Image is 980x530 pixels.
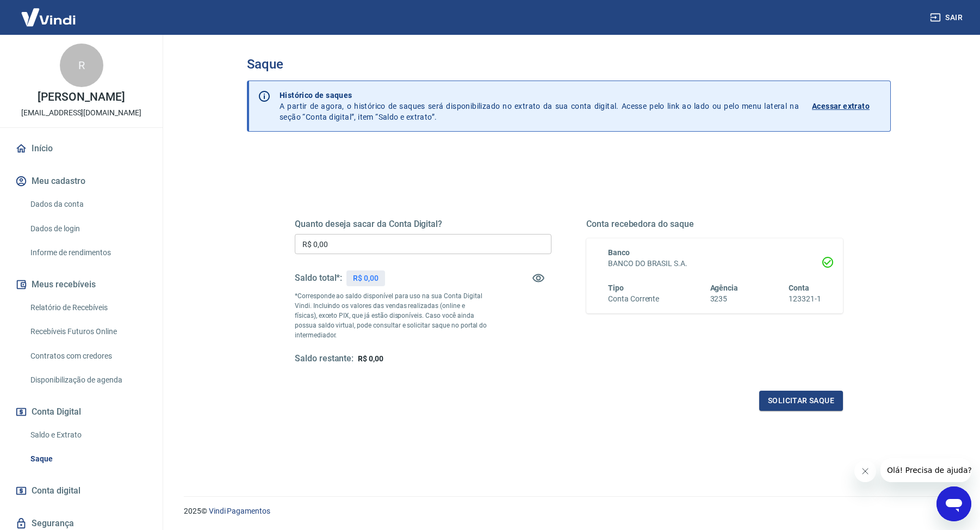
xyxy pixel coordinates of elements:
a: Conta digital [13,479,150,503]
a: Informe de rendimentos [26,242,150,264]
a: Dados de login [26,218,150,240]
p: [PERSON_NAME] [38,91,125,103]
p: R$ 0,00 [353,273,379,284]
a: Relatório de Recebíveis [26,297,150,319]
a: Disponibilização de agenda [26,369,150,391]
p: Acessar extrato [812,101,870,112]
h3: Saque [247,57,891,72]
button: Conta Digital [13,400,150,424]
iframe: Mensagem da empresa [880,458,971,482]
span: Banco [608,248,630,257]
a: Saldo e Extrato [26,424,150,446]
h6: 123321-1 [789,293,821,305]
p: A partir de agora, o histórico de saques será disponibilizado no extrato da sua conta digital. Ac... [280,90,799,122]
span: Tipo [608,284,624,292]
h6: Conta Corrente [608,293,659,305]
p: Histórico de saques [280,90,799,101]
button: Meu cadastro [13,169,150,193]
p: *Corresponde ao saldo disponível para uso na sua Conta Digital Vindi. Incluindo os valores das ve... [295,291,487,340]
a: Contratos com credores [26,345,150,367]
h5: Quanto deseja sacar da Conta Digital? [295,219,551,230]
a: Início [13,137,150,161]
a: Recebíveis Futuros Online [26,321,150,343]
span: R$ 0,00 [358,354,383,363]
button: Meus recebíveis [13,273,150,297]
span: Agência [710,284,739,292]
h5: Conta recebedora do saque [586,219,843,230]
a: Saque [26,448,150,470]
h5: Saldo total*: [295,273,342,284]
div: R [60,44,103,87]
a: Dados da conta [26,193,150,215]
h5: Saldo restante: [295,353,353,365]
h6: BANCO DO BRASIL S.A. [608,258,821,269]
iframe: Botão para abrir a janela de mensagens [936,486,971,521]
p: 2025 © [184,506,954,517]
button: Sair [928,8,967,28]
img: Vindi [13,1,84,34]
span: Conta digital [32,483,80,498]
button: Solicitar saque [759,391,843,411]
a: Acessar extrato [812,90,882,122]
a: Vindi Pagamentos [209,507,270,515]
h6: 3235 [710,293,739,305]
span: Olá! Precisa de ajuda? [7,8,91,16]
span: Conta [789,284,809,292]
iframe: Fechar mensagem [854,460,876,482]
p: [EMAIL_ADDRESS][DOMAIN_NAME] [21,107,141,119]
